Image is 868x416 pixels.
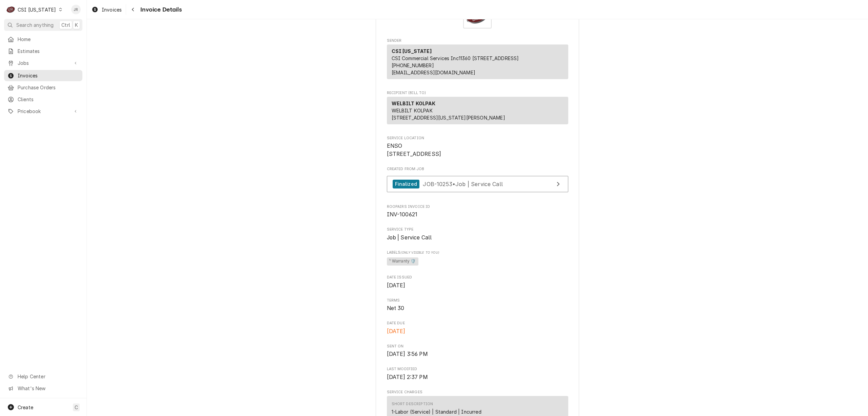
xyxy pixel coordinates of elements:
[387,234,432,241] span: Job | Service Call
[18,373,78,380] span: Help Center
[6,5,16,14] div: CSI Kentucky's Avatar
[387,321,568,335] div: Date Due
[18,385,78,392] span: What's New
[387,298,568,303] span: Terms
[18,108,69,115] span: Pricebook
[387,321,568,326] span: Date Due
[4,57,82,69] a: Go to Jobs
[4,19,82,31] button: Search anythingCtrlK
[4,383,82,394] a: Go to What's New
[387,143,441,157] span: ENSO [STREET_ADDRESS]
[393,180,419,189] div: Finalized
[4,106,82,117] a: Go to Pricebook
[387,344,568,349] span: Sent On
[387,166,568,196] div: Created From Job
[18,36,79,43] span: Home
[387,390,568,395] span: Service Charges
[387,44,568,79] div: Sender
[387,282,568,290] span: Date Issued
[387,351,428,357] span: [DATE] 3:56 PM
[4,70,82,81] a: Invoices
[387,227,568,232] span: Service Type
[387,97,568,127] div: Recipient (Bill To)
[138,5,181,14] span: Invoice Details
[387,304,568,312] span: Terms
[387,257,419,266] span: ¹ Warranty 🛡️
[392,108,505,121] span: WELBILT KOLPAK [STREET_ADDRESS][US_STATE][PERSON_NAME]
[18,48,79,55] span: Estimates
[61,21,70,29] span: Ctrl
[18,6,56,13] div: CSI [US_STATE]
[387,90,568,127] div: Invoice Recipient
[387,305,405,311] span: Net 30
[400,251,439,254] span: (Only Visible to You)
[392,55,519,61] span: CSI Commercial Services Inc11360 [STREET_ADDRESS]
[71,5,81,14] div: JR
[387,373,568,381] span: Last Modified
[18,84,79,91] span: Purchase Orders
[387,135,568,141] span: Service Location
[387,44,568,82] div: Sender
[18,72,79,79] span: Invoices
[387,256,568,267] span: [object Object]
[392,62,434,68] a: [PHONE_NUMBER]
[392,70,475,75] a: [EMAIL_ADDRESS][DOMAIN_NAME]
[18,404,33,410] span: Create
[4,82,82,93] a: Purchase Orders
[387,234,568,242] span: Service Type
[4,34,82,45] a: Home
[387,327,568,336] span: Date Due
[392,408,481,415] div: Short Description
[18,59,69,67] span: Jobs
[387,142,568,158] span: Service Location
[89,4,124,15] a: Invoices
[387,38,568,43] span: Sender
[4,94,82,105] a: Clients
[387,204,568,219] div: Roopairs Invoice ID
[387,90,568,96] span: Recipient (Bill To)
[387,97,568,124] div: Recipient (Bill To)
[387,250,568,267] div: [object Object]
[387,211,568,219] span: Roopairs Invoice ID
[387,211,418,218] span: INV-100621
[387,250,568,255] span: Labels
[387,366,568,372] span: Last Modified
[387,275,568,280] span: Date Issued
[392,48,432,54] strong: CSI [US_STATE]
[102,6,122,13] span: Invoices
[4,371,82,382] a: Go to Help Center
[75,404,78,411] span: C
[387,38,568,82] div: Invoice Sender
[18,96,79,103] span: Clients
[387,282,406,289] span: [DATE]
[16,21,54,29] span: Search anything
[387,227,568,241] div: Service Type
[75,21,78,29] span: K
[387,166,568,172] span: Created From Job
[6,5,16,14] div: C
[387,275,568,289] div: Date Issued
[71,5,81,14] div: Jessica Rentfro's Avatar
[387,344,568,358] div: Sent On
[387,366,568,381] div: Last Modified
[387,374,428,380] span: [DATE] 2:37 PM
[387,204,568,210] span: Roopairs Invoice ID
[387,176,568,193] a: View Job
[392,401,481,415] div: Short Description
[387,350,568,358] span: Sent On
[4,46,82,57] a: Estimates
[127,4,138,15] button: Navigate back
[392,101,435,106] strong: WELBILT KOLPAK
[387,328,406,334] span: [DATE]
[423,180,503,187] span: JOB-10253 • Job | Service Call
[387,135,568,158] div: Service Location
[392,401,433,407] div: Short Description
[387,298,568,312] div: Terms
